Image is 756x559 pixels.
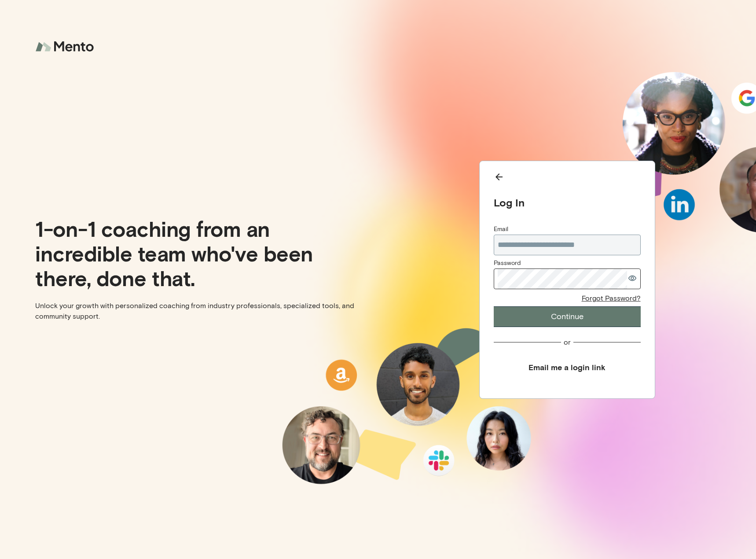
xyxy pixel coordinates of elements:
[582,294,641,303] div: Forgot Password?
[494,259,641,268] div: Password
[494,172,641,185] button: Back
[494,225,641,234] div: Email
[494,196,641,209] div: Log In
[498,269,627,289] input: Password
[35,301,371,322] p: Unlock your growth with personalized coaching from industry professionals, specialized tools, and...
[35,216,371,290] p: 1-on-1 coaching from an incredible team who've been there, done that.
[494,357,641,377] button: Email me a login link
[564,338,571,347] div: or
[494,306,641,327] button: Continue
[35,35,97,59] img: logo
